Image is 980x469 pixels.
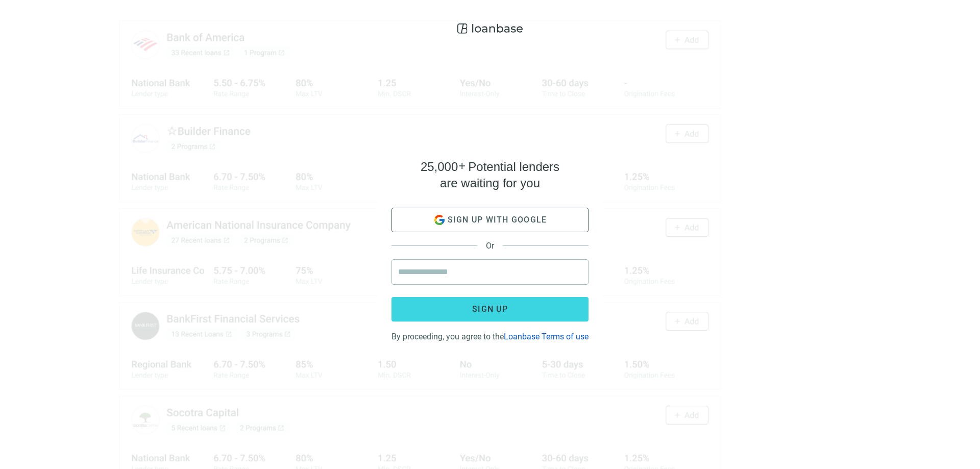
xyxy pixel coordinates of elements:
[421,159,559,191] h4: Potential lenders are waiting for you
[391,330,589,341] div: By proceeding, you agree to the
[458,159,465,172] span: +
[421,160,458,174] span: 25,000
[504,332,589,341] a: Loanbase Terms of use
[477,241,503,251] span: Or
[391,208,589,232] button: Sign up with google
[448,215,547,225] span: Sign up with google
[472,304,508,314] span: Sign up
[391,297,589,322] button: Sign up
